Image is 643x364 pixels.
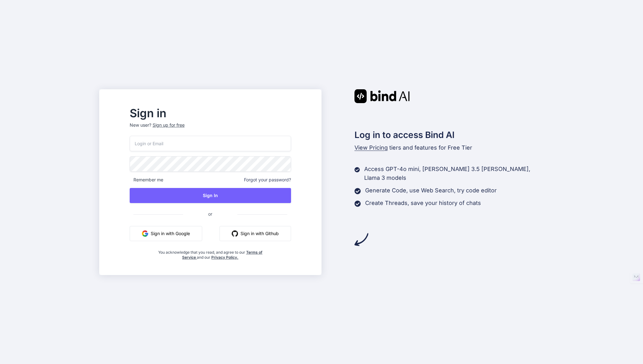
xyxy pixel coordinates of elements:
[364,165,544,182] p: Access GPT-4o mini, [PERSON_NAME] 3.5 [PERSON_NAME], Llama 3 models
[232,230,238,237] img: github
[130,136,291,151] input: Login or Email
[130,177,163,183] span: Remember me
[130,226,202,241] button: Sign in with Google
[130,122,291,136] p: New user?
[182,250,262,260] a: Terms of Service
[354,233,368,246] img: arrow
[211,255,238,260] a: Privacy Policy.
[219,226,291,241] button: Sign in with Github
[354,144,388,151] span: View Pricing
[354,128,544,141] h2: Log in to access Bind AI
[156,246,264,260] div: You acknowledge that you read, and agree to our and our
[354,89,410,103] img: Bind AI logo
[130,188,291,203] button: Sign In
[354,143,544,152] p: tiers and features for Free Tier
[183,206,237,222] span: or
[244,177,291,183] span: Forgot your password?
[365,186,497,195] p: Generate Code, use Web Search, try code editor
[365,199,481,207] p: Create Threads, save your history of chats
[153,122,185,128] div: Sign up for free
[142,230,148,237] img: google
[130,108,291,118] h2: Sign in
